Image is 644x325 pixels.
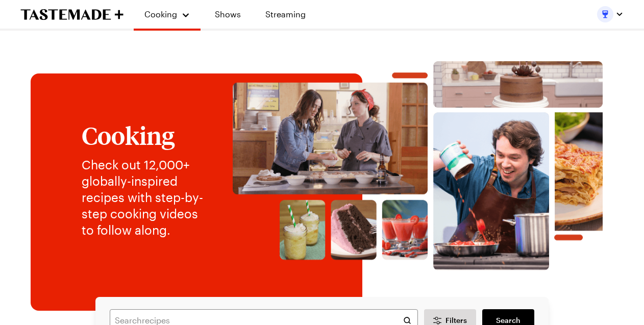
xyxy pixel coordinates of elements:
[597,6,613,22] img: Profile picture
[144,4,190,24] button: Cooking
[144,9,177,19] span: Cooking
[20,9,123,20] a: To Tastemade Home Page
[82,157,212,238] p: Check out 12,000+ globally-inspired recipes with step-by-step cooking videos to follow along.
[597,6,624,22] button: Profile picture
[82,122,212,148] h1: Cooking
[232,61,603,270] img: Explore recipes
